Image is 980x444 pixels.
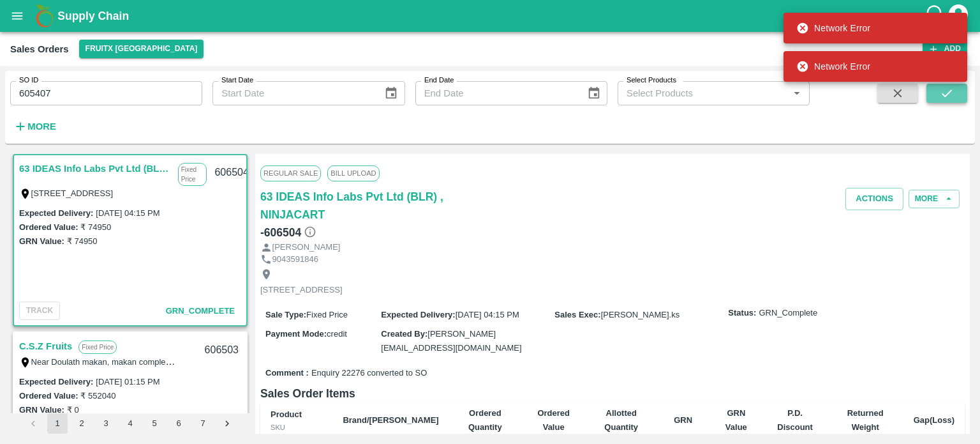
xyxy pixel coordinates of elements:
label: Select Products [627,75,676,86]
label: Expected Delivery : [19,208,93,218]
label: Expected Delivery : [381,310,455,319]
label: Ordered Value: [19,391,78,401]
label: ₹ 552040 [80,391,115,401]
span: [PERSON_NAME].ks [601,310,680,319]
span: GRN_Complete [166,306,235,316]
label: ₹ 74950 [80,222,111,232]
input: End Date [415,81,577,105]
div: 606504 [207,158,256,188]
span: [DATE] 04:15 PM [456,310,519,319]
span: GRN_Complete [759,307,817,319]
b: Product [271,410,302,419]
div: Network Error [796,55,870,78]
a: 63 IDEAS Info Labs Pvt Ltd (BLR) , NINJACART [260,188,495,224]
button: More [909,190,960,208]
div: customer-support [924,4,947,27]
div: Sales Orders [10,41,69,57]
label: Expected Delivery : [19,377,93,387]
button: Select DC [79,40,204,58]
label: SO ID [19,75,38,86]
p: Fixed Price [78,341,117,354]
p: 9043591846 [272,254,318,266]
b: Gap(Loss) [914,415,954,425]
label: Sales Exec : [554,310,600,319]
b: Allotted Quantity [604,408,638,432]
button: Go to page 6 [168,413,189,434]
button: Go to page 4 [120,413,140,434]
div: SKU [271,422,322,433]
h6: - 606504 [260,224,316,241]
p: [PERSON_NAME] [272,241,341,254]
label: Payment Mode : [265,329,327,339]
h6: Sales Order Items [260,385,965,402]
label: GRN Value: [19,236,64,246]
button: open drawer [3,1,32,31]
b: Supply Chain [57,10,129,22]
button: Go to page 5 [144,413,165,434]
p: [STREET_ADDRESS] [260,284,343,296]
button: Go to next page [217,413,237,434]
label: ₹ 74950 [67,236,98,246]
label: Status: [728,307,756,319]
input: Select Products [621,85,785,102]
label: Start Date [221,75,253,86]
button: Go to page 2 [71,413,92,434]
label: [STREET_ADDRESS] [31,188,114,198]
label: ₹ 0 [67,405,79,415]
button: Go to page 3 [96,413,116,434]
button: Choose date [379,81,403,105]
b: Returned Weight [847,408,884,432]
label: Created By : [381,329,427,339]
b: P.D. Discount [777,408,813,432]
strong: More [27,121,56,132]
button: Actions [845,188,903,210]
span: Regular Sale [260,165,321,181]
input: Enter SO ID [10,81,202,105]
label: Sale Type : [265,310,306,319]
div: Network Error [796,17,870,40]
a: 63 IDEAS Info Labs Pvt Ltd (BLR) , NINJACART [19,160,172,177]
img: logo [32,3,57,29]
label: Comment : [265,367,309,379]
label: End Date [424,75,454,86]
b: Ordered Quantity [468,408,502,432]
span: [PERSON_NAME][EMAIL_ADDRESS][DOMAIN_NAME] [381,329,521,353]
label: Near Doulath makan, makan complex, Tumkur, [GEOGRAPHIC_DATA], [GEOGRAPHIC_DATA], 572101 [31,356,416,367]
b: Brand/[PERSON_NAME] [343,415,438,425]
div: 606503 [197,335,246,365]
button: Choose date [582,81,606,105]
label: [DATE] 01:15 PM [96,377,160,387]
nav: pagination navigation [21,413,239,434]
a: Supply Chain [57,7,924,25]
p: Fixed Price [178,163,207,186]
input: Start Date [212,81,374,105]
button: page 1 [47,413,68,434]
span: Enquiry 22276 converted to SO [311,367,427,379]
span: Bill Upload [327,165,379,181]
b: GRN Value [725,408,747,432]
span: credit [327,329,347,339]
label: [DATE] 04:15 PM [96,208,160,218]
div: account of current user [947,3,970,29]
button: Open [789,85,805,102]
b: Ordered Value [537,408,570,432]
a: C.S.Z Fruits [19,338,72,355]
label: Ordered Value: [19,222,78,232]
button: Go to page 7 [193,413,213,434]
b: GRN [674,415,692,425]
button: More [10,116,59,137]
span: Fixed Price [306,310,348,319]
label: GRN Value: [19,405,64,415]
